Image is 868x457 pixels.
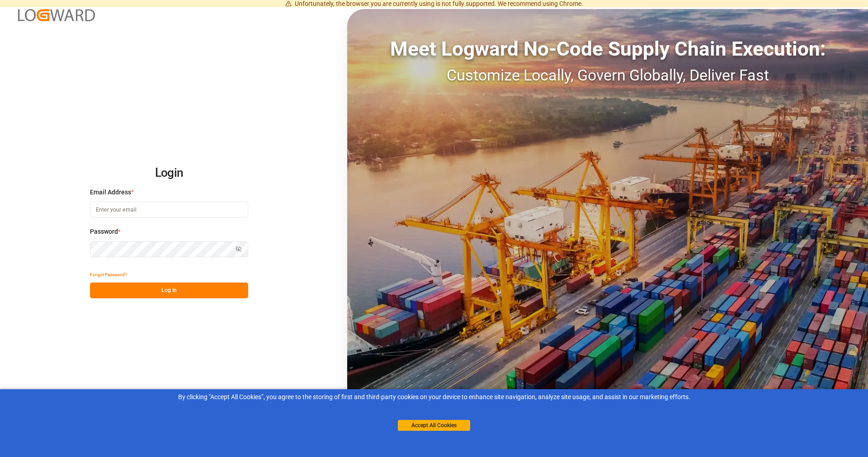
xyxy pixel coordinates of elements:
span: Email Address [90,188,131,197]
h2: Login [90,159,248,188]
img: Logward_new_orange.png [18,9,95,21]
button: Forgot Password? [90,267,127,283]
span: Password [90,227,118,236]
div: Customize Locally, Govern Globally, Deliver Fast [347,64,868,87]
div: Meet Logward No-Code Supply Chain Execution: [347,34,868,64]
input: Enter your email [90,202,248,217]
button: Log In [90,283,248,298]
button: Accept All Cookies [398,420,470,431]
div: By clicking "Accept All Cookies”, you agree to the storing of first and third-party cookies on yo... [6,392,862,402]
